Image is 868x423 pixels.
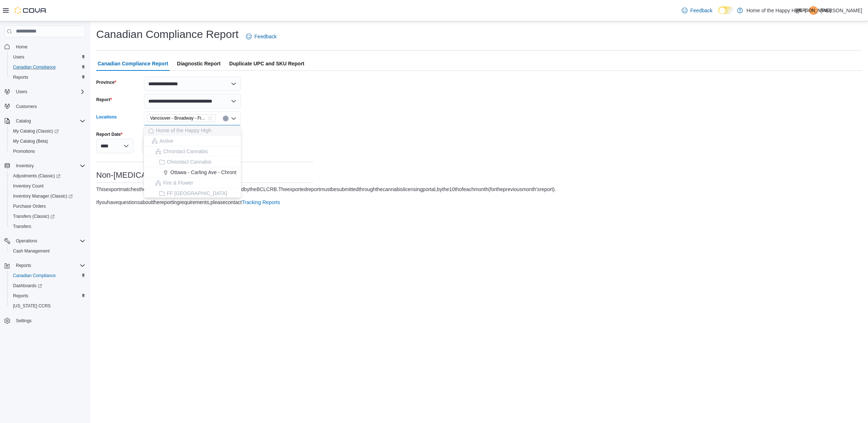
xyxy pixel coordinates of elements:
[14,7,47,14] img: Cova
[7,301,88,311] button: [US_STATE] CCRS
[10,53,27,61] a: Users
[10,271,85,280] span: Canadian Compliance
[10,73,31,82] a: Reports
[10,281,45,290] a: Dashboards
[7,291,88,301] button: Reports
[7,271,88,281] button: Canadian Compliance
[10,63,59,72] a: Canadian Compliance
[1,87,88,97] button: Users
[7,62,88,72] button: Canadian Compliance
[96,27,239,42] h1: Canadian Compliance Report
[13,117,34,125] button: Catalog
[679,3,715,18] a: Feedback
[13,42,85,51] span: Home
[7,191,88,201] a: Inventory Manager (Classic)
[7,211,88,221] a: Transfers (Classic)
[96,114,117,120] label: Locations
[10,137,85,146] span: My Catalog (Beta)
[7,171,88,181] a: Adjustments (Classic)
[10,147,85,156] span: Promotions
[10,202,49,211] a: Purchase Orders
[10,222,85,231] span: Transfers
[223,116,229,121] button: Clear input
[13,64,56,70] span: Canadian Compliance
[1,236,88,246] button: Operations
[13,43,30,51] a: Home
[10,222,34,231] a: Transfers
[10,172,85,180] span: Adjustments (Classic)
[13,283,42,289] span: Dashboards
[718,7,733,14] input: Dark Mode
[13,248,50,254] span: Cash Management
[16,163,34,169] span: Inventory
[13,261,34,270] button: Reports
[690,7,712,14] span: Feedback
[13,161,37,170] button: Inventory
[10,281,85,290] span: Dashboards
[10,247,85,255] span: Cash Management
[242,199,280,205] a: Tracking Reports
[7,52,88,62] button: Users
[10,147,38,156] a: Promotions
[16,118,31,124] span: Catalog
[13,273,56,279] span: Canadian Compliance
[7,136,88,146] button: My Catalog (Beta)
[98,56,168,71] span: Canadian Compliance Report
[96,79,116,85] label: Province
[7,201,88,211] button: Purchase Orders
[13,102,40,111] a: Customers
[10,302,85,310] span: Washington CCRS
[7,146,88,156] button: Promotions
[10,302,54,310] a: [US_STATE] CCRS
[7,126,88,136] a: My Catalog (Classic)
[170,169,266,176] span: Ottawa - Carling Ave - Chrontact Cannabis
[746,6,802,15] p: Home of the Happy High
[229,56,305,71] span: Duplicate UPC and SKU Report
[16,89,27,95] span: Users
[10,292,85,300] span: Reports
[10,63,85,72] span: Canadian Compliance
[231,116,237,121] button: Close list of options
[13,213,55,219] span: Transfers (Classic)
[10,127,61,135] a: My Catalog (Classic)
[10,212,58,221] a: Transfers (Classic)
[10,212,85,221] span: Transfers (Classic)
[10,192,85,200] span: Inventory Manager (Classic)
[255,33,277,40] span: Feedback
[144,146,241,157] button: Chrontact Cannabis
[13,193,73,199] span: Inventory Manager (Classic)
[10,172,63,180] a: Adjustments (Classic)
[13,316,85,325] span: Settings
[16,44,27,50] span: Home
[13,102,85,111] span: Customers
[10,192,76,200] a: Inventory Manager (Classic)
[796,6,831,15] span: [PERSON_NAME]
[7,281,88,291] a: Dashboards
[16,238,37,244] span: Operations
[13,261,85,270] span: Reports
[167,158,212,165] span: Chrontact Cannabis
[1,161,88,171] button: Inventory
[1,260,88,271] button: Reports
[150,115,207,122] span: Vancouver - Broadway - Fire & Flower
[1,116,88,126] button: Catalog
[243,29,280,44] a: Feedback
[7,246,88,256] button: Cash Management
[7,181,88,191] button: Inventory Count
[96,97,112,103] label: Report
[1,315,88,326] button: Settings
[208,116,212,120] button: Remove Vancouver - Broadway - Fire & Flower from selection in this group
[13,237,85,245] span: Operations
[10,182,47,190] a: Inventory Count
[13,203,46,209] span: Purchase Orders
[10,73,85,82] span: Reports
[13,117,85,125] span: Catalog
[16,104,37,109] span: Customers
[4,39,85,345] nav: Complex example
[144,136,241,146] button: Active
[13,87,85,96] span: Users
[10,53,85,61] span: Users
[1,101,88,112] button: Customers
[13,161,85,170] span: Inventory
[13,54,24,60] span: Users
